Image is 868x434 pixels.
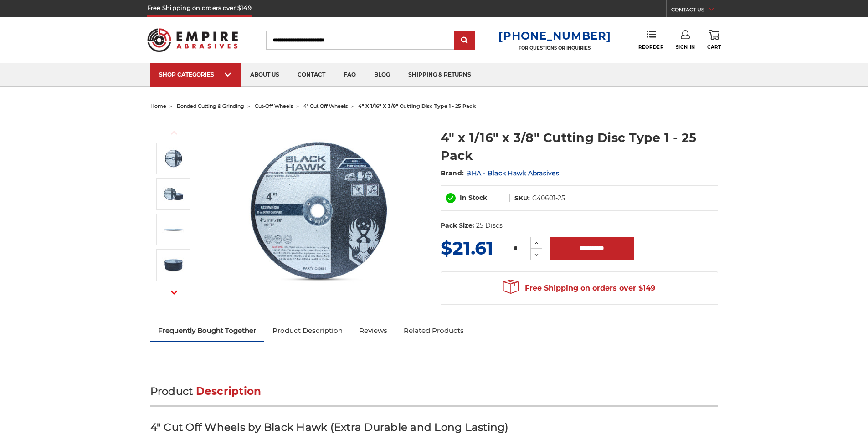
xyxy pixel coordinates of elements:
a: about us [241,63,288,87]
span: 4" x 1/16" x 3/8" cutting disc type 1 - 25 pack [358,103,476,109]
span: Reorder [638,44,663,50]
a: home [150,103,166,109]
span: In Stock [460,194,487,202]
a: Reviews [351,321,395,341]
a: 4" cut off wheels [303,103,348,109]
dt: Pack Size: [441,221,474,230]
button: Previous [163,123,185,143]
dd: C40601-25 [532,194,565,203]
img: BHA 25 pack of 4" die grinder cut off wheels [162,254,185,276]
a: contact [288,63,334,87]
span: Sign In [676,44,695,50]
span: Free Shipping on orders over $149 [503,279,655,297]
img: 4" x 1/16" x 3/8" Cut off wheels for metal slicing [162,183,185,205]
p: FOR QUESTIONS OR INQUIRIES [498,45,611,51]
span: Description [196,385,262,398]
a: Cart [707,30,721,50]
h1: 4" x 1/16" x 3/8" Cutting Disc Type 1 - 25 Pack [441,129,718,164]
img: 4" x 1/16" x 3/8" Cutting Disc [162,147,185,170]
span: Cart [707,44,721,50]
a: blog [365,63,399,87]
a: BHA - Black Hawk Abrasives [466,169,559,177]
input: Submit [456,31,474,50]
a: faq [334,63,365,87]
a: CONTACT US [671,5,721,17]
img: 4" x 1/16" x 3/8" Cutting Disc [228,119,411,301]
span: Brand: [441,169,464,177]
button: Next [163,283,185,302]
a: bonded cutting & grinding [177,103,244,109]
dt: SKU: [514,194,530,203]
span: Product [150,385,193,398]
a: Related Products [395,321,472,341]
a: Product Description [264,321,351,341]
a: shipping & returns [399,63,480,87]
img: Empire Abrasives [147,22,238,58]
a: Reorder [638,30,663,50]
strong: 4" Cut Off Wheels by Black Hawk (Extra Durable and Long Lasting) [150,421,509,434]
dd: 25 Discs [476,221,503,230]
a: [PHONE_NUMBER] [498,29,611,42]
div: SHOP CATEGORIES [159,71,232,78]
span: $21.61 [441,237,493,259]
img: 4" x .06" x 3/8" Arbor Cut-off wheel [162,218,185,241]
a: cut-off wheels [255,103,293,109]
a: Frequently Bought Together [150,321,265,341]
